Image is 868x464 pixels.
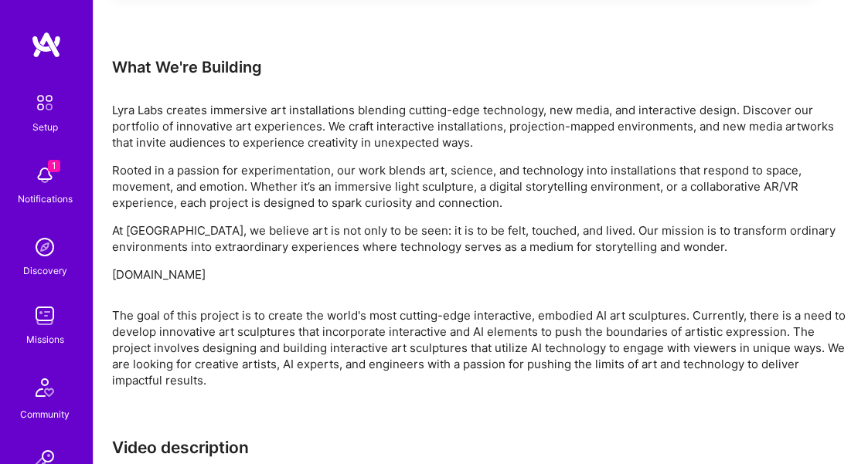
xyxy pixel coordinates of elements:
img: setup [29,86,61,119]
div: Community [20,406,70,422]
h3: Video description [112,438,849,457]
div: What We're Building [112,57,849,77]
img: discovery [29,232,60,262]
p: [DOMAIN_NAME] [112,266,849,283]
img: Community [26,369,63,406]
img: logo [31,31,62,59]
img: bell [29,160,60,191]
p: Rooted in a passion for experimentation, our work blends art, science, and technology into instal... [112,162,849,211]
img: teamwork [29,300,60,331]
div: Notifications [18,191,73,207]
div: Discovery [23,262,67,279]
div: Setup [32,119,58,135]
p: Lyra Labs creates immersive art installations blending cutting-edge technology, new media, and in... [112,102,849,151]
span: 1 [48,160,60,172]
div: Missions [26,331,64,347]
p: At [GEOGRAPHIC_DATA], we believe art is not only to be seen: it is to be felt, touched, and lived... [112,222,849,255]
div: The goal of this project is to create the world's most cutting-edge interactive, embodied AI art ... [112,307,849,388]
